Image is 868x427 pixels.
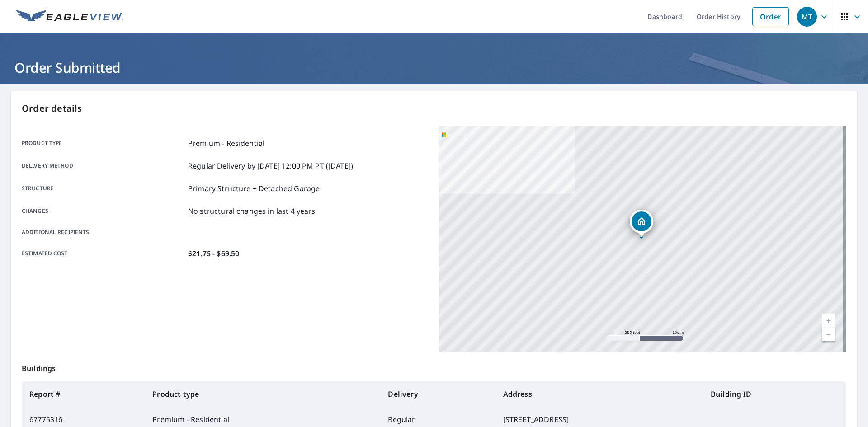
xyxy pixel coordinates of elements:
p: $21.75 - $69.50 [188,248,239,259]
a: Current Level 17, Zoom Out [822,328,835,341]
div: Dropped pin, building 1, Residential property, 1124 Samar Rd Cocoa Beach, FL 32931 [630,210,653,238]
h1: Order Submitted [11,58,857,77]
p: Regular Delivery by [DATE] 12:00 PM PT ([DATE]) [188,160,353,171]
p: Changes [22,206,184,216]
th: Building ID [703,381,846,407]
p: Additional recipients [22,228,184,236]
a: Order [752,7,789,26]
a: Current Level 17, Zoom In [822,314,835,328]
p: Premium - Residential [188,138,264,149]
p: Buildings [22,352,846,381]
p: No structural changes in last 4 years [188,206,316,216]
p: Product type [22,138,184,149]
th: Delivery [381,381,495,407]
p: Primary Structure + Detached Garage [188,183,320,194]
th: Address [496,381,703,407]
div: MT [797,7,817,27]
th: Product type [145,381,381,407]
p: Estimated cost [22,248,184,259]
p: Order details [22,102,846,115]
th: Report # [22,381,145,407]
p: Structure [22,183,184,194]
p: Delivery method [22,160,184,171]
img: EV Logo [16,10,123,23]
